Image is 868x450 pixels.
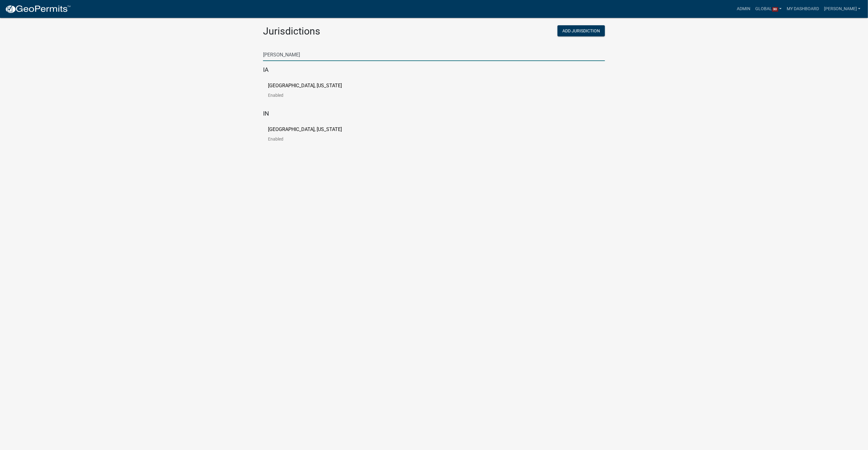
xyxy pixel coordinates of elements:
[263,110,605,117] h5: IN
[263,66,605,73] h5: IA
[784,3,821,15] a: My Dashboard
[268,83,352,102] a: [GEOGRAPHIC_DATA], [US_STATE]Enabled
[268,93,352,97] p: Enabled
[263,25,429,37] h2: Jurisdictions
[268,137,352,141] p: Enabled
[268,127,342,132] p: [GEOGRAPHIC_DATA], [US_STATE]
[558,25,605,36] button: Add Jurisdiction
[735,3,753,15] a: Admin
[268,83,342,88] p: [GEOGRAPHIC_DATA], [US_STATE]
[821,3,863,15] a: [PERSON_NAME]
[268,127,352,146] a: [GEOGRAPHIC_DATA], [US_STATE]Enabled
[772,7,778,12] span: 30
[753,3,785,15] a: Global30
